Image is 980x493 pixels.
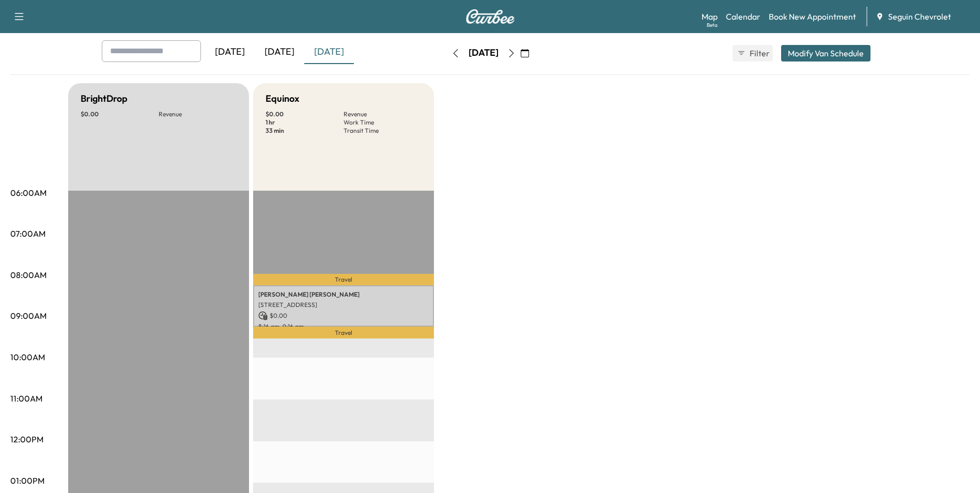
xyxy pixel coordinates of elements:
[702,10,718,23] a: MapBeta
[266,91,299,106] h5: Equinox
[469,47,499,59] div: [DATE]
[81,91,128,106] h5: BrightDrop
[253,327,434,338] p: Travel
[707,21,718,29] div: Beta
[253,274,434,285] p: Travel
[266,127,344,135] p: 33 min
[750,47,768,59] span: Filter
[304,40,354,64] div: [DATE]
[258,311,429,320] p: $ 0.00
[205,40,255,64] div: [DATE]
[733,45,773,61] button: Filter
[10,474,44,487] p: 01:00PM
[344,118,422,127] p: Work Time
[10,227,45,240] p: 07:00AM
[465,9,515,24] img: Curbee Logo
[344,110,422,118] p: Revenue
[258,290,429,299] p: [PERSON_NAME] [PERSON_NAME]
[10,187,46,199] p: 06:00AM
[159,110,237,118] p: Revenue
[10,310,46,322] p: 09:00AM
[258,301,429,309] p: [STREET_ADDRESS]
[10,269,46,281] p: 08:00AM
[10,392,42,405] p: 11:00AM
[888,10,951,23] span: Seguin Chevrolet
[726,10,760,23] a: Calendar
[10,433,43,445] p: 12:00PM
[81,110,159,118] p: $ 0.00
[10,351,45,363] p: 10:00AM
[781,45,870,61] button: Modify Van Schedule
[255,40,304,64] div: [DATE]
[344,127,422,135] p: Transit Time
[258,322,429,331] p: 8:16 am - 9:16 am
[266,110,344,118] p: $ 0.00
[769,10,856,23] a: Book New Appointment
[266,118,344,127] p: 1 hr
